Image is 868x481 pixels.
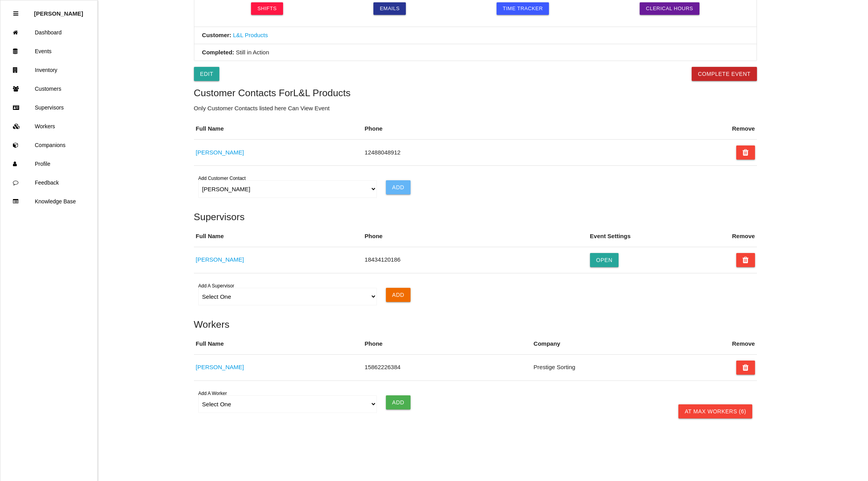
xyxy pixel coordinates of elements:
a: Clerical Hours [640,2,699,15]
th: Full Name [194,226,363,247]
p: Only Customer Contacts listed here Can View Event [194,104,757,113]
input: Add [386,180,411,194]
th: Phone [363,118,701,139]
label: Add A Supervisor [198,282,234,289]
a: Emails [373,2,406,15]
th: Remove [730,226,757,247]
th: Event Settings [588,226,694,247]
td: 12488048912 [363,139,701,165]
a: Inventory [0,61,97,79]
button: Complete Event [692,67,757,81]
a: Dashboard [0,23,97,42]
a: Companions [0,136,97,154]
input: Add [386,288,411,302]
div: Close [13,4,18,23]
th: Remove [730,118,757,139]
h5: Supervisors [194,212,757,222]
b: Completed: [202,49,235,56]
a: [PERSON_NAME] [196,256,244,263]
th: Remove [730,334,757,354]
b: Customer: [202,32,231,38]
a: Customers [0,79,97,98]
h5: Workers [194,319,757,330]
a: [PERSON_NAME] [196,149,244,156]
a: [PERSON_NAME] [196,364,244,370]
a: Knowledge Base [0,192,97,211]
button: Open [590,253,619,267]
a: Time Tracker [497,2,549,15]
a: Profile [0,154,97,173]
th: Phone [363,226,588,247]
td: Prestige Sorting [532,354,701,380]
td: 18434120186 [363,247,588,273]
a: Events [0,42,97,61]
th: Full Name [194,334,363,354]
li: Still in Action [194,44,757,61]
label: Add A Worker [198,390,227,397]
th: Company [532,334,701,354]
p: Rosie Blandino [34,4,83,17]
a: Supervisors [0,98,97,117]
th: Full Name [194,118,363,139]
td: 15862226384 [363,354,532,380]
a: Shifts [251,2,283,15]
a: Feedback [0,173,97,192]
a: L&L Products [233,32,268,38]
a: Workers [0,117,97,136]
input: Add [386,395,411,409]
th: Phone [363,334,532,354]
a: Edit [194,67,220,81]
label: Add Customer Contact [198,175,246,182]
h5: Customer Contacts For L&L Products [194,88,757,98]
a: At Max Workers (6) [678,404,752,418]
